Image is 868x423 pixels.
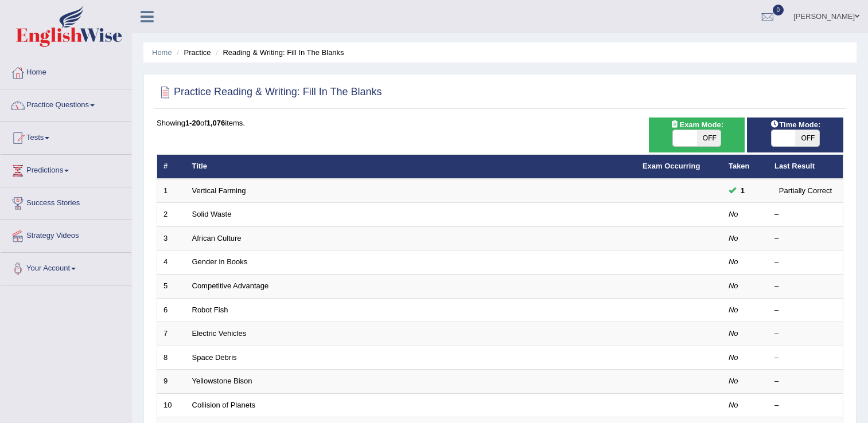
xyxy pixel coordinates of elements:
[665,119,727,131] span: Exam Mode:
[774,209,836,220] div: –
[157,84,382,101] h2: Practice Reading & Writing: Fill In The Blanks
[157,275,186,299] td: 5
[1,89,131,118] a: Practice Questions
[185,119,200,127] b: 1-20
[192,305,228,314] a: Robot Fish
[774,376,836,387] div: –
[729,281,738,290] em: No
[649,117,745,152] div: Show exams occurring in exams
[773,5,784,15] span: 0
[795,130,819,146] span: OFF
[774,185,836,197] div: Partially Correct
[722,155,768,179] th: Taken
[765,119,825,131] span: Time Mode:
[157,250,186,275] td: 4
[192,401,256,409] a: Collision of Planets
[152,48,172,57] a: Home
[192,281,269,290] a: Competitive Advantage
[729,305,738,314] em: No
[157,346,186,370] td: 8
[157,203,186,227] td: 2
[192,353,237,362] a: Space Debris
[157,179,186,203] td: 1
[1,220,131,249] a: Strategy Videos
[192,257,248,266] a: Gender in Books
[192,210,232,218] a: Solid Waste
[157,226,186,250] td: 3
[774,352,836,363] div: –
[207,119,225,127] b: 1,076
[729,401,738,409] em: No
[1,155,131,183] a: Predictions
[213,47,344,58] li: Reading & Writing: Fill In The Blanks
[157,155,186,179] th: #
[729,257,738,266] em: No
[729,234,738,242] em: No
[1,57,131,85] a: Home
[736,185,749,197] span: You can still take this question
[174,47,211,58] li: Practice
[157,298,186,322] td: 6
[774,281,836,292] div: –
[774,328,836,339] div: –
[729,353,738,362] em: No
[1,187,131,216] a: Success Stories
[774,257,836,268] div: –
[697,130,721,146] span: OFF
[192,234,242,242] a: African Culture
[192,377,252,385] a: Yellowstone Bison
[1,253,131,281] a: Your Account
[157,322,186,346] td: 7
[157,370,186,394] td: 9
[729,329,738,338] em: No
[1,122,131,151] a: Tests
[774,305,836,316] div: –
[643,162,700,170] a: Exam Occurring
[157,117,843,128] div: Showing of items.
[192,186,246,195] a: Vertical Farming
[192,329,247,338] a: Electric Vehicles
[729,210,738,218] em: No
[774,400,836,411] div: –
[774,233,836,244] div: –
[768,155,843,179] th: Last Result
[729,377,738,385] em: No
[186,155,636,179] th: Title
[157,393,186,417] td: 10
